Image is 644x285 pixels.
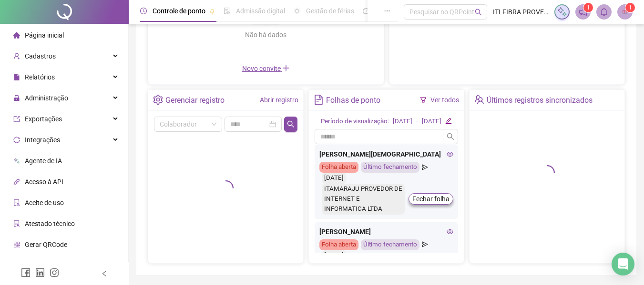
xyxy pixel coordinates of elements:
[13,53,20,59] span: user-add
[153,95,163,105] span: setting
[25,73,55,81] span: Relatórios
[579,8,587,16] span: notification
[319,149,453,159] div: [PERSON_NAME][DEMOGRAPHIC_DATA]
[35,268,45,277] span: linkedin
[260,96,298,104] a: Abrir registro
[629,4,632,11] span: 1
[322,173,346,184] div: [DATE]
[625,3,635,12] sup: Atualize o seu contato no menu Meus Dados
[487,92,593,108] div: Últimos registros sincronizados
[13,32,20,39] span: home
[13,220,20,227] span: solution
[445,118,451,124] span: edit
[493,7,549,17] span: ITLFIBRA PROVEDOR DE INTERNET
[384,8,390,14] span: ellipsis
[25,94,68,102] span: Administração
[209,9,215,14] span: pushpin
[474,95,484,105] span: team
[475,9,482,16] span: search
[25,31,64,39] span: Página inicial
[422,239,428,250] span: send
[361,239,419,250] div: Último fechamento
[321,117,389,127] div: Período de visualização:
[447,133,454,140] span: search
[422,117,441,127] div: [DATE]
[13,178,20,185] span: api
[583,3,593,12] sup: 1
[430,96,459,104] a: Ver todos
[393,117,412,127] div: [DATE]
[13,241,20,248] span: qrcode
[314,95,324,105] span: file-text
[13,74,20,80] span: file
[218,180,234,196] span: loading
[322,250,346,261] div: [DATE]
[25,178,63,186] span: Acesso à API
[25,136,60,144] span: Integrações
[287,120,295,128] span: search
[498,10,515,28] span: loading
[420,97,427,103] span: filter
[236,7,285,15] span: Admissão digital
[25,220,75,227] span: Atestado técnico
[361,162,419,173] div: Último fechamento
[222,29,310,40] div: Não há dados
[412,194,450,204] span: Fechar folha
[306,7,354,15] span: Gestão de férias
[25,157,62,165] span: Agente de IA
[25,199,64,206] span: Aceite de uso
[50,268,59,277] span: instagram
[21,268,31,277] span: facebook
[612,253,634,275] div: Open Intercom Messenger
[25,241,67,248] span: Gerar QRCode
[224,8,230,14] span: file-done
[25,115,62,123] span: Exportações
[319,162,358,173] div: Folha aberta
[165,92,225,108] div: Gerenciar registro
[540,165,555,180] span: loading
[13,137,20,143] span: sync
[13,95,20,101] span: lock
[557,7,567,17] img: sparkle-icon.fc2bf0ac1784a2077858766a79e2daf3.svg
[25,52,56,60] span: Cadastros
[13,199,20,206] span: audit
[294,8,300,14] span: sun
[13,116,20,122] span: export
[140,8,147,14] span: clock-circle
[25,262,56,269] span: Financeiro
[416,117,418,127] div: -
[422,162,428,173] span: send
[319,239,358,250] div: Folha aberta
[447,228,453,235] span: eye
[282,64,290,72] span: plus
[363,8,369,14] span: dashboard
[409,193,453,205] button: Fechar folha
[101,270,108,277] span: left
[600,8,608,16] span: bell
[587,4,590,11] span: 1
[153,7,205,15] span: Controle de ponto
[326,92,380,108] div: Folhas de ponto
[618,5,632,19] img: 38576
[322,184,405,215] div: ITAMARAJU PROVEDOR DE INTERNET E INFORMATICA LTDA
[242,65,290,72] span: Novo convite
[319,226,453,237] div: [PERSON_NAME]
[447,151,453,157] span: eye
